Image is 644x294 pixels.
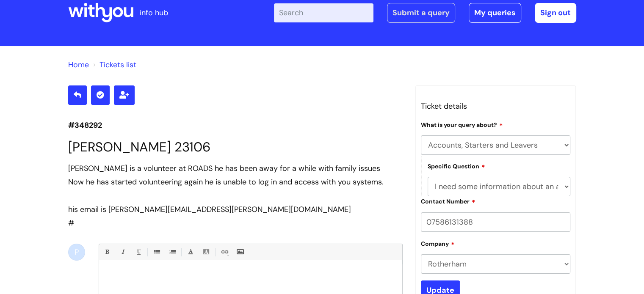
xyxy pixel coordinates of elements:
[274,3,576,22] div: | -
[68,118,403,132] p: #348292
[68,162,403,175] div: [PERSON_NAME] is a volunteer at ROADS he has been away for a while with family issues
[219,247,229,257] a: Link
[68,244,85,261] div: P
[100,60,136,70] a: Tickets list
[68,175,403,189] div: Now he has started volunteering again he is unable to log in and access with you systems.
[68,203,403,216] div: his email is [PERSON_NAME][EMAIL_ADDRESS][PERSON_NAME][DOMAIN_NAME]
[117,247,128,257] a: Italic (Ctrl-I)
[235,247,245,257] a: Insert Image...
[140,6,168,19] p: info hub
[133,247,144,257] a: Underline(Ctrl-U)
[387,3,455,22] a: Submit a query
[201,247,211,257] a: Back Color
[421,120,503,129] label: What is your query about?
[102,247,112,257] a: Bold (Ctrl-B)
[421,239,455,247] label: Company
[151,247,162,257] a: • Unordered List (Ctrl-Shift-7)
[428,162,485,170] label: Specific Question
[68,162,403,230] div: #
[68,58,89,71] li: Solution home
[274,3,373,22] input: Search
[421,197,475,205] label: Contact Number
[469,3,521,22] a: My queries
[167,247,177,257] a: 1. Ordered List (Ctrl-Shift-8)
[421,99,571,113] h3: Ticket details
[68,60,89,70] a: Home
[91,58,136,71] li: Tickets list
[535,3,576,22] a: Sign out
[185,247,196,257] a: Font Color
[68,139,403,155] h1: [PERSON_NAME] 23106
